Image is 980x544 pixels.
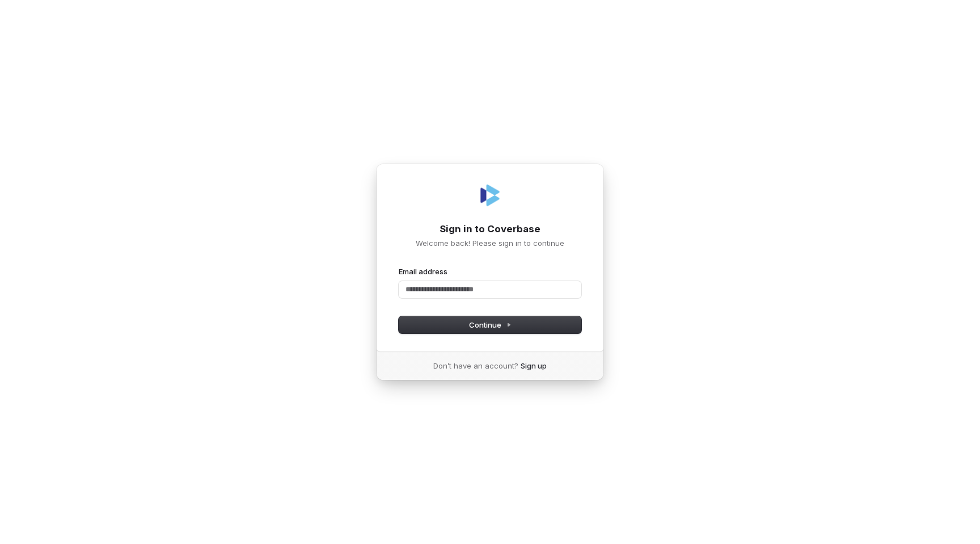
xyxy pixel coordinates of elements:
a: Sign up [521,361,547,371]
p: Welcome back! Please sign in to continue [399,238,581,248]
h1: Sign in to Coverbase [399,223,581,236]
label: Email address [399,266,447,277]
img: Coverbase [476,182,504,209]
span: Don’t have an account? [433,361,518,371]
button: Continue [399,316,581,333]
span: Continue [469,320,512,330]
